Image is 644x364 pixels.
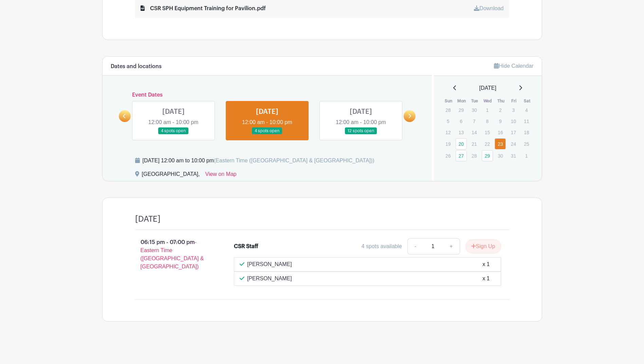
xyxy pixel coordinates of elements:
th: Sat [520,98,534,104]
div: [DATE] 12:00 am to 10:00 pm [143,157,374,165]
th: Thu [494,98,508,104]
p: 30 [495,150,506,161]
div: [GEOGRAPHIC_DATA], [142,170,200,181]
p: 2 [495,105,506,115]
span: (Eastern Time ([GEOGRAPHIC_DATA] & [GEOGRAPHIC_DATA])) [214,158,374,163]
p: 5 [442,116,454,126]
p: 19 [442,139,454,149]
p: 29 [456,105,467,115]
p: 15 [482,127,493,138]
p: 17 [508,127,519,138]
p: 31 [508,150,519,161]
p: 30 [468,105,480,115]
p: 28 [468,150,480,161]
div: 4 spots available [362,242,402,250]
p: 18 [521,127,532,138]
a: Download [474,5,503,11]
p: 3 [508,105,519,115]
a: 23 [495,138,506,149]
a: Hide Calendar [494,63,533,69]
p: 06:15 pm - 07:00 pm [124,236,223,274]
p: 16 [495,127,506,138]
th: Wed [481,98,495,104]
p: 12 [442,127,454,138]
p: 28 [442,105,454,115]
h6: Event Dates [131,92,404,98]
div: x 1 [482,260,490,268]
p: 10 [508,116,519,126]
p: 1 [482,105,493,115]
p: 6 [456,116,467,126]
p: 1 [521,150,532,161]
p: 7 [468,116,480,126]
a: - [407,238,423,255]
p: 13 [456,127,467,138]
p: 14 [468,127,480,138]
a: 27 [456,150,467,161]
div: x 1 [482,275,490,283]
p: 21 [468,139,480,149]
p: 8 [482,116,493,126]
p: 25 [521,139,532,149]
p: 26 [442,150,454,161]
div: CSR Staff [234,242,258,250]
a: View on Map [205,170,237,181]
p: [PERSON_NAME] [247,260,292,268]
p: 11 [521,116,532,126]
p: 24 [508,139,519,149]
h4: [DATE] [135,214,161,224]
th: Sun [442,98,455,104]
a: 20 [456,138,467,149]
a: 29 [482,150,493,161]
p: [PERSON_NAME] [247,275,292,283]
p: 9 [495,116,506,126]
th: Fri [508,98,521,104]
p: 4 [521,105,532,115]
div: CSR SPH Equipment Training for Pavilion.pdf [141,4,266,13]
p: 22 [482,139,493,149]
h6: Dates and locations [111,63,162,70]
a: + [443,238,460,255]
button: Sign Up [465,239,501,254]
th: Mon [455,98,468,104]
th: Tue [468,98,481,104]
span: - Eastern Time ([GEOGRAPHIC_DATA] & [GEOGRAPHIC_DATA]) [141,239,204,269]
span: [DATE] [479,84,496,92]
